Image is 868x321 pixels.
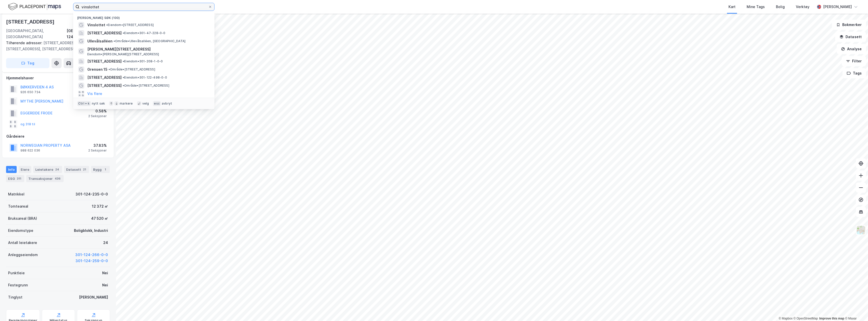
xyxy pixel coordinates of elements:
button: 301-124-259-0-0 [75,258,108,264]
div: Punktleie [8,270,25,276]
span: Tilhørende adresser: [6,41,43,45]
div: [PERSON_NAME] [823,4,852,10]
button: Bokmerker [832,20,866,30]
span: [STREET_ADDRESS] [87,30,122,36]
div: Verktøy [796,4,809,10]
span: [PERSON_NAME][STREET_ADDRESS] [87,46,208,52]
div: Mine Tags [747,4,765,10]
span: Eiendom • [STREET_ADDRESS] [106,23,154,27]
div: Nei [102,282,108,288]
span: [STREET_ADDRESS] [87,83,122,89]
div: 988 622 036 [20,149,40,153]
div: markere [120,102,133,106]
span: • [114,39,115,43]
img: logo.f888ab2527a4732fd821a326f86c7f29.svg [8,2,61,11]
span: Vinslottet [87,22,105,28]
img: Z [856,225,866,235]
div: 436 [54,176,62,181]
div: Hjemmelshaver [6,75,110,81]
div: nytt søk [92,102,105,106]
div: velg [142,102,149,106]
div: 926 650 734 [20,90,41,94]
button: Tags [843,68,866,78]
button: Tag [6,58,49,68]
button: 301-124-266-0-0 [75,252,108,258]
div: Kart [728,4,736,10]
div: Eiendomstype [8,228,33,234]
span: Grensen 15 [87,66,107,72]
span: Eiendom • 301-208-1-0-0 [123,59,163,63]
div: Antall leietakere [8,240,37,246]
span: • [123,76,124,79]
div: [STREET_ADDRESS], [STREET_ADDRESS], [STREET_ADDRESS] [6,40,106,52]
div: Festegrunn [8,282,28,288]
div: Anleggseiendom [8,252,38,258]
a: Improve this map [819,317,844,320]
div: Ctrl + k [77,101,91,106]
div: 47 520 ㎡ [91,215,108,221]
input: Søk på adresse, matrikkel, gårdeiere, leietakere eller personer [79,3,208,11]
div: Tinglyst [8,294,22,300]
span: [STREET_ADDRESS] [87,75,122,81]
div: 24 [54,167,60,172]
div: esc [153,101,161,106]
div: Eiere [19,166,31,173]
div: [GEOGRAPHIC_DATA], [GEOGRAPHIC_DATA] [6,28,67,40]
button: Analyse [837,44,866,54]
div: Tomteareal [8,203,28,209]
span: • [108,67,110,71]
div: Info [6,166,17,173]
div: 301-124-235-0-0 [75,191,108,197]
div: 12 372 ㎡ [92,203,108,209]
button: Filter [842,56,866,66]
span: • [123,84,124,87]
div: 37.83% [88,142,107,149]
div: 0.58% [88,108,107,114]
div: Transaksjoner [26,175,64,182]
div: Boligblokk, Industri [74,228,108,234]
a: Mapbox [779,317,793,320]
div: Nei [102,270,108,276]
span: Ullevålsalléen [87,38,113,44]
span: • [106,23,108,27]
a: OpenStreetMap [794,317,818,320]
div: Gårdeiere [6,133,110,139]
div: 2 Seksjoner [88,114,107,118]
div: Bolig [776,4,785,10]
div: 311 [16,176,22,181]
span: Eiendom • 301-47-228-0-0 [123,31,166,35]
div: Leietakere [33,166,62,173]
div: [PERSON_NAME] [79,294,108,300]
div: Datasett [64,166,89,173]
div: 2 Seksjoner [88,149,107,153]
span: Område • [STREET_ADDRESS] [108,67,155,71]
div: Bygg [91,166,110,173]
button: Datasett [835,32,866,42]
div: 21 [82,167,87,172]
div: Bruksareal (BRA) [8,215,37,221]
button: Vis flere [87,91,102,97]
span: • [123,59,124,63]
div: avbryt [162,102,172,106]
span: Område • [STREET_ADDRESS] [123,84,169,88]
div: ESG [6,175,24,182]
iframe: Chat Widget [843,297,868,321]
div: [GEOGRAPHIC_DATA], 124/235 [67,28,110,40]
div: Kontrollprogram for chat [843,297,868,321]
div: 1 [103,167,108,172]
div: [PERSON_NAME] søk (100) [73,12,214,21]
div: 24 [103,240,108,246]
span: [STREET_ADDRESS] [87,58,122,64]
div: Matrikkel [8,191,24,197]
span: Område • Ullevålsalléen, [GEOGRAPHIC_DATA] [114,39,185,43]
span: Eiendom • 301-122-498-0-0 [123,76,167,80]
span: Eiendom • [PERSON_NAME][STREET_ADDRESS] [87,52,159,56]
div: [STREET_ADDRESS] [6,18,56,26]
span: • [123,31,124,35]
